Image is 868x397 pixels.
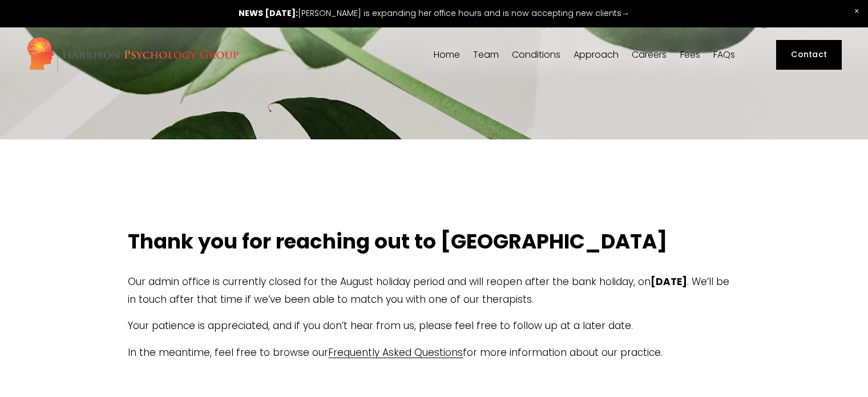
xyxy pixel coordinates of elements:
[680,49,700,60] a: Fees
[128,227,667,255] strong: Thank you for reaching out to [GEOGRAPHIC_DATA]
[473,50,499,59] span: Team
[632,49,667,60] a: Careers
[26,36,239,73] img: Harrison Psychology Group
[512,50,560,59] span: Conditions
[574,49,619,60] a: folder dropdown
[776,40,842,70] a: Contact
[574,50,619,59] span: Approach
[473,49,499,60] a: folder dropdown
[128,317,740,335] p: Your patience is appreciated, and if you don’t hear from us, please feel free to follow up at a l...
[434,49,460,60] a: Home
[651,275,687,288] strong: [DATE]
[128,273,740,308] p: Our admin office is currently closed for the August holiday period and will reopen after the bank...
[713,49,735,60] a: FAQs
[128,344,740,362] p: In the meantime, feel free to browse our for more information about our practice.
[328,346,463,359] a: Frequently Asked Questions
[512,49,560,60] a: folder dropdown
